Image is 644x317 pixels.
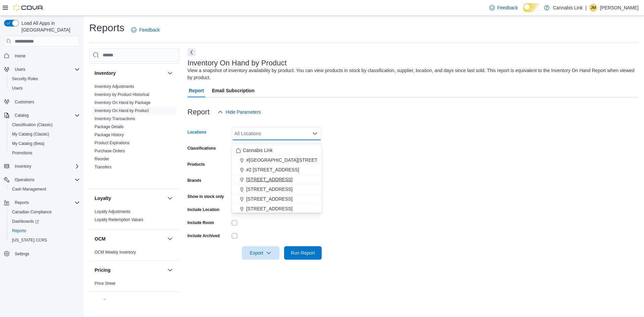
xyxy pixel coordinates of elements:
[1,111,83,120] button: Catalog
[9,185,49,193] a: Cash Management
[166,297,174,305] button: Products
[9,130,52,138] a: My Catalog (Classic)
[15,53,25,59] span: Home
[246,196,292,202] span: [STREET_ADDRESS]
[9,149,35,157] a: Promotions
[1,162,83,171] button: Inventory
[95,250,136,255] span: OCM Weekly Inventory
[95,70,116,76] h3: Inventory
[13,4,44,11] img: Cova
[89,208,179,229] div: Loyalty
[12,187,46,192] span: Cash Management
[9,185,80,193] span: Cash Management
[523,3,541,12] input: Dark Mode
[12,176,80,184] span: Operations
[95,235,106,242] h3: OCM
[242,246,279,260] button: Export
[232,184,322,194] button: [STREET_ADDRESS]
[166,266,174,274] button: Pricing
[1,175,83,184] button: Operations
[1,198,83,207] button: Reports
[1,249,83,259] button: Settings
[187,207,219,212] label: Include Location
[187,194,224,199] label: Show in stock only
[312,131,318,136] button: Close list of options
[12,111,80,119] span: Catalog
[12,111,31,119] button: Catalog
[95,235,165,242] button: OCM
[12,199,80,207] span: Reports
[95,70,165,76] button: Inventory
[95,124,124,129] a: Package Details
[9,236,50,244] a: [US_STATE] CCRS
[215,105,264,119] button: Hide Parameters
[246,166,299,173] span: #2 [STREET_ADDRESS]
[232,204,322,214] button: [STREET_ADDRESS]
[187,129,207,135] label: Locations
[187,59,287,67] h3: Inventory On Hand by Product
[95,132,124,138] span: Package History
[95,281,115,286] a: Price Sheet
[246,186,292,193] span: [STREET_ADDRESS]
[7,235,83,245] button: [US_STATE] CCRS
[95,141,129,145] a: Product Expirations
[232,175,322,184] button: [STREET_ADDRESS]
[9,208,80,216] span: Canadian Compliance
[7,148,83,158] button: Promotions
[95,195,111,202] h3: Loyalty
[1,97,83,107] button: Customers
[4,48,80,276] nav: Complex example
[139,27,160,33] span: Feedback
[284,246,322,260] button: Run Report
[12,65,80,73] span: Users
[1,65,83,74] button: Users
[585,4,587,12] p: |
[95,267,110,273] h3: Pricing
[12,65,28,73] button: Users
[246,176,292,183] span: [STREET_ADDRESS]
[589,4,597,12] div: Jewel MacDonald
[12,228,26,233] span: Reports
[7,84,83,93] button: Users
[246,205,292,212] span: [STREET_ADDRESS]
[128,23,162,37] a: Feedback
[12,219,39,224] span: Dashboards
[9,140,47,148] a: My Catalog (Beta)
[9,75,80,83] span: Security Roles
[89,21,124,35] h1: Reports
[12,250,80,258] span: Settings
[166,235,174,243] button: OCM
[9,227,80,235] span: Reports
[15,200,29,205] span: Reports
[95,108,149,113] a: Inventory On Hand by Product
[243,147,273,154] span: Cannabis Link
[7,207,83,217] button: Canadian Compliance
[7,217,83,226] a: Dashboards
[19,20,80,33] span: Load All Apps in [GEOGRAPHIC_DATA]
[15,67,25,72] span: Users
[95,298,115,305] h3: Products
[232,165,322,175] button: #2 [STREET_ADDRESS]
[591,4,596,12] span: JM
[600,4,639,12] p: [PERSON_NAME]
[95,209,130,214] span: Loyalty Adjustments
[9,84,80,92] span: Users
[1,51,83,60] button: Home
[12,52,28,60] a: Home
[9,236,80,244] span: Washington CCRS
[9,84,25,92] a: Users
[95,156,109,162] span: Reorder
[187,48,196,56] button: Next
[166,194,174,202] button: Loyalty
[487,1,521,14] a: Feedback
[95,157,109,161] a: Reorder
[166,69,174,77] button: Inventory
[95,209,130,214] a: Loyalty Adjustments
[187,178,201,183] label: Brands
[95,92,149,97] span: Inventory by Product Historical
[12,131,49,137] span: My Catalog (Classic)
[9,121,55,129] a: Classification (Classic)
[187,233,220,239] label: Include Archived
[9,217,42,225] a: Dashboards
[7,139,83,148] button: My Catalog (Beta)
